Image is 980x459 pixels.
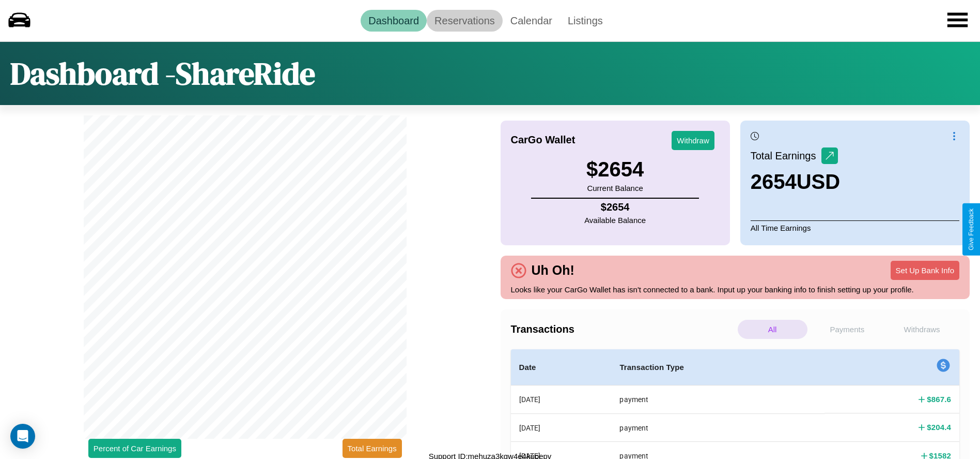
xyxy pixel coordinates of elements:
[891,261,959,280] button: Set Up Bank Info
[751,146,821,165] p: Total Earnings
[10,52,315,95] h1: Dashboard - ShareRide
[738,320,807,339] p: All
[10,424,35,449] div: Open Intercom Messenger
[88,439,181,458] button: Percent of Car Earnings
[927,422,951,433] h4: $ 204.4
[511,134,575,146] h4: CarGo Wallet
[751,220,959,235] p: All Time Earnings
[511,323,735,335] h4: Transactions
[560,10,611,32] a: Listings
[813,320,882,339] p: Payments
[511,386,612,414] th: [DATE]
[611,386,825,414] th: payment
[584,201,646,213] h4: $ 2654
[427,10,503,32] a: Reservations
[584,213,646,227] p: Available Balance
[586,158,644,181] h3: $ 2654
[611,413,825,441] th: payment
[511,413,612,441] th: [DATE]
[511,283,960,297] p: Looks like your CarGo Wallet has isn't connected to a bank. Input up your banking info to finish ...
[361,10,427,32] a: Dashboard
[343,439,402,458] button: Total Earnings
[519,361,603,374] h4: Date
[526,263,580,278] h4: Uh Oh!
[751,170,840,194] h3: 2654 USD
[887,320,957,339] p: Withdraws
[927,394,951,405] h4: $ 867.6
[672,131,714,150] button: Withdraw
[968,209,975,250] div: Give Feedback
[619,361,816,374] h4: Transaction Type
[503,10,560,32] a: Calendar
[586,181,644,195] p: Current Balance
